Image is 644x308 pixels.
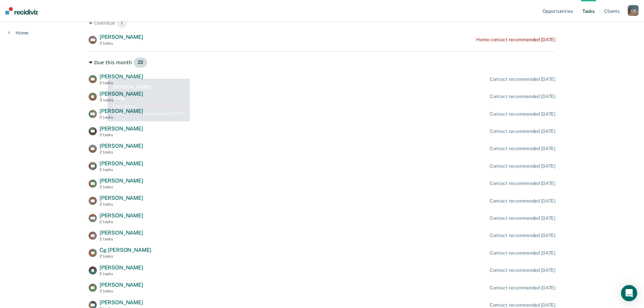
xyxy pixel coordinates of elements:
[99,160,143,167] span: [PERSON_NAME]
[99,41,143,46] div: 2 tasks
[490,181,555,186] div: Contact recommended [DATE]
[490,233,555,238] div: Contact recommended [DATE]
[99,237,143,241] div: 2 tasks
[99,73,143,80] span: [PERSON_NAME]
[99,80,143,85] div: 2 tasks
[116,18,127,28] span: 1
[99,108,143,114] span: [PERSON_NAME]
[621,285,637,301] div: Open Intercom Messenger
[99,185,143,189] div: 2 tasks
[99,125,143,132] span: [PERSON_NAME]
[99,289,143,293] div: 2 tasks
[8,30,28,36] a: Home
[99,282,143,288] span: [PERSON_NAME]
[490,111,555,117] div: Contact recommended [DATE]
[99,299,143,306] span: [PERSON_NAME]
[490,302,555,308] div: Contact recommended [DATE]
[99,143,143,149] span: [PERSON_NAME]
[5,7,38,15] img: Recidiviz
[89,57,555,68] div: Due this month 22
[99,167,143,172] div: 2 tasks
[99,34,143,40] span: [PERSON_NAME]
[490,285,555,291] div: Contact recommended [DATE]
[89,18,555,28] div: Overdue 1
[99,115,143,120] div: 2 tasks
[490,94,555,99] div: Contact recommended [DATE]
[490,146,555,151] div: Contact recommended [DATE]
[99,133,143,137] div: 2 tasks
[99,98,143,102] div: 3 tasks
[99,91,143,97] span: [PERSON_NAME]
[628,5,639,16] button: CA
[99,271,143,276] div: 2 tasks
[99,195,143,201] span: [PERSON_NAME]
[99,254,151,259] div: 2 tasks
[490,250,555,256] div: Contact recommended [DATE]
[99,150,143,155] div: 2 tasks
[99,177,143,184] span: [PERSON_NAME]
[476,37,555,43] div: Home contact recommended [DATE]
[490,128,555,134] div: Contact recommended [DATE]
[490,76,555,82] div: Contact recommended [DATE]
[490,198,555,204] div: Contact recommended [DATE]
[99,219,143,224] div: 2 tasks
[99,264,143,271] span: [PERSON_NAME]
[490,267,555,273] div: Contact recommended [DATE]
[99,247,151,253] span: Cg [PERSON_NAME]
[99,202,143,207] div: 2 tasks
[490,163,555,169] div: Contact recommended [DATE]
[628,5,639,16] div: C A
[490,215,555,221] div: Contact recommended [DATE]
[99,212,143,219] span: [PERSON_NAME]
[99,230,143,236] span: [PERSON_NAME]
[133,57,148,68] span: 22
